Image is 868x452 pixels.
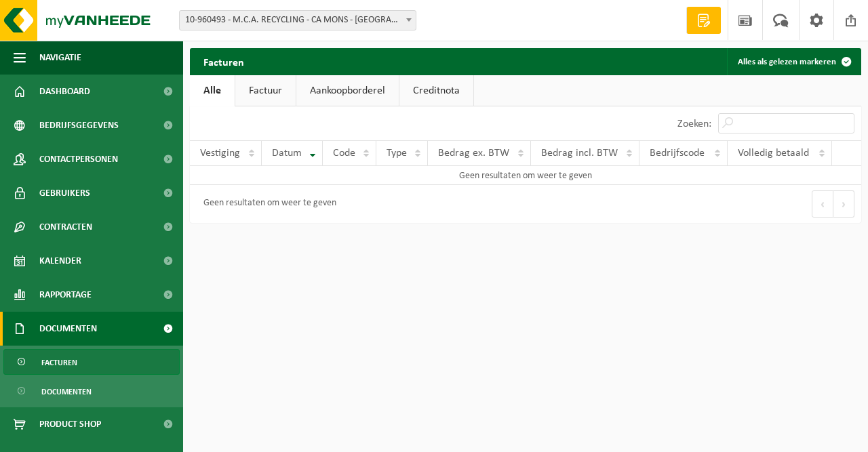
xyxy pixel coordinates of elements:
[179,10,416,30] span: 10-960493 - M.C.A. RECYCLING - CA MONS - MONS
[41,379,92,405] span: Documenten
[39,176,90,210] span: Gebruikers
[399,75,473,106] a: Creditnota
[438,148,509,159] span: Bedrag ex. BTW
[190,166,861,185] td: Geen resultaten om weer te geven
[272,148,302,159] span: Datum
[180,11,416,30] span: 10-960493 - M.C.A. RECYCLING - CA MONS - MONS
[738,148,809,159] span: Volledig betaald
[7,422,226,452] iframe: chat widget
[677,119,711,129] label: Zoeken:
[39,244,81,278] span: Kalender
[3,349,180,375] a: Facturen
[39,41,81,75] span: Navigatie
[39,312,97,346] span: Documenten
[727,48,860,75] button: Alles als gelezen markeren
[650,148,705,159] span: Bedrijfscode
[39,108,119,142] span: Bedrijfsgegevens
[39,210,92,244] span: Contracten
[833,190,854,218] button: Next
[200,148,240,159] span: Vestiging
[296,75,399,106] a: Aankoopborderel
[190,75,235,106] a: Alle
[333,148,355,159] span: Code
[190,48,258,75] h2: Facturen
[39,407,101,441] span: Product Shop
[39,142,118,176] span: Contactpersonen
[41,350,77,375] span: Facturen
[541,148,618,159] span: Bedrag incl. BTW
[387,148,407,159] span: Type
[39,75,90,108] span: Dashboard
[235,75,296,106] a: Factuur
[197,192,336,216] div: Geen resultaten om weer te geven
[39,278,92,312] span: Rapportage
[3,378,180,404] a: Documenten
[812,190,833,218] button: Previous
